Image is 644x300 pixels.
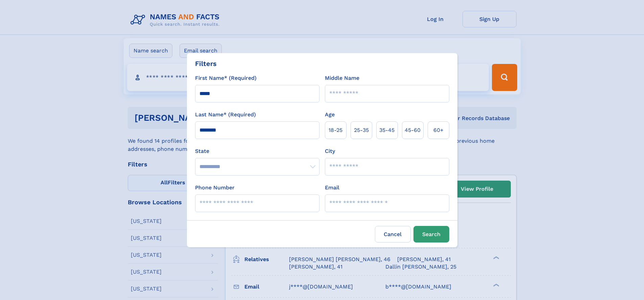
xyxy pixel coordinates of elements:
label: City [325,147,335,155]
span: 35‑45 [379,126,395,134]
div: Filters [195,59,217,69]
label: Last Name* (Required) [195,111,256,119]
label: Phone Number [195,184,235,192]
span: 25‑35 [354,126,369,134]
label: Age [325,111,335,119]
label: Email [325,184,339,192]
label: First Name* (Required) [195,74,257,82]
span: 18‑25 [329,126,342,134]
span: 60+ [433,126,444,134]
label: State [195,147,319,155]
label: Cancel [375,226,411,243]
button: Search [413,226,449,243]
label: Middle Name [325,74,359,82]
span: 45‑60 [405,126,421,134]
